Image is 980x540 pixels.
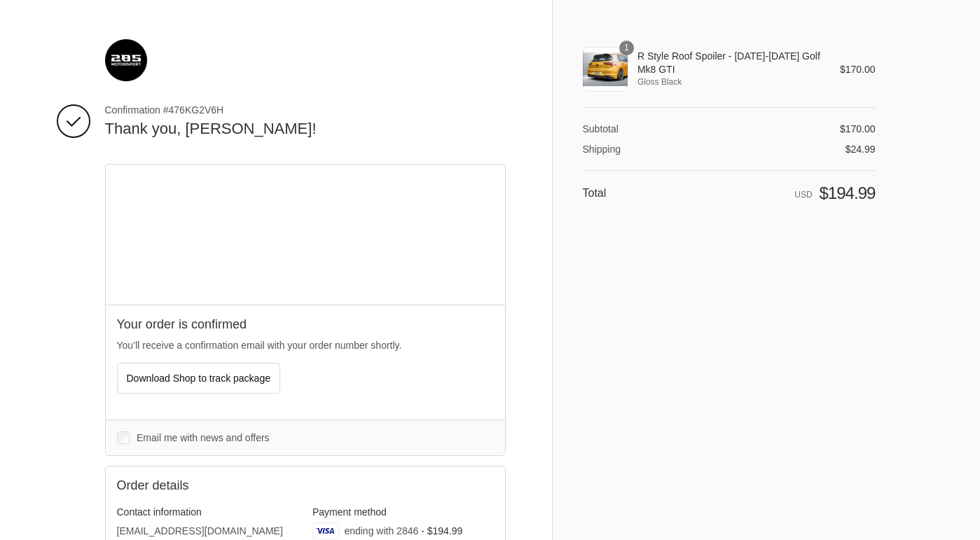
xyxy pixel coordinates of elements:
span: Email me with news and offers [137,432,270,443]
span: - $194.99 [421,525,462,536]
button: Download Shop to track package [117,363,280,394]
span: Total [583,187,607,199]
h2: Order details [117,478,305,494]
span: $170.00 [840,123,876,134]
span: $194.99 [819,184,875,202]
h2: Your order is confirmed [117,317,494,333]
span: 1 [619,41,634,55]
span: ending with 2846 [344,525,418,536]
span: USD [794,190,812,200]
h3: Payment method [312,506,494,518]
span: Shipping [583,144,621,155]
div: Google map displaying pin point of shipping address: San Jose, California [106,165,505,305]
bdo: [EMAIL_ADDRESS][DOMAIN_NAME] [117,525,283,536]
h3: Contact information [117,506,298,518]
span: Gloss Black [637,76,820,88]
span: Download Shop to track package [127,373,270,384]
span: $170.00 [840,64,876,75]
h2: Thank you, [PERSON_NAME]! [105,119,506,139]
span: $24.99 [846,144,876,155]
iframe: Google map displaying pin point of shipping address: San Jose, California [106,165,506,305]
span: R Style Roof Spoiler - [DATE]-[DATE] Golf Mk8 GTI [637,50,820,75]
p: You’ll receive a confirmation email with your order number shortly. [117,338,494,353]
th: Subtotal [583,123,666,135]
span: Confirmation #476KG2V6H [105,104,506,116]
img: 285 Motorsport [105,39,147,81]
